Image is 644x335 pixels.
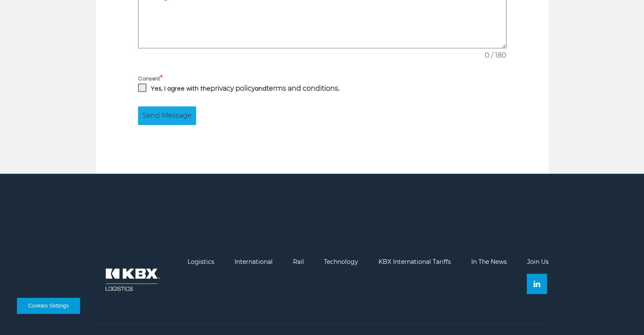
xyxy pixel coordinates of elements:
[527,258,548,266] a: Join Us
[188,258,214,266] a: Logistics
[293,258,304,266] a: Rail
[266,84,338,92] a: terms and conditions
[138,73,506,83] label: Consent
[142,111,192,121] span: Send Message
[266,84,340,93] strong: .
[151,83,340,94] p: Yes, I agree with the and
[17,298,80,314] button: Cookies Settings
[96,258,168,301] img: kbx logo
[235,258,273,266] a: International
[138,106,196,125] button: Send Message
[379,258,451,266] a: KBX International Tariffs
[210,84,255,92] a: privacy policy
[324,258,358,266] a: Technology
[485,50,506,61] span: 0 / 180
[471,258,507,266] a: In The News
[533,280,540,287] img: Linkedin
